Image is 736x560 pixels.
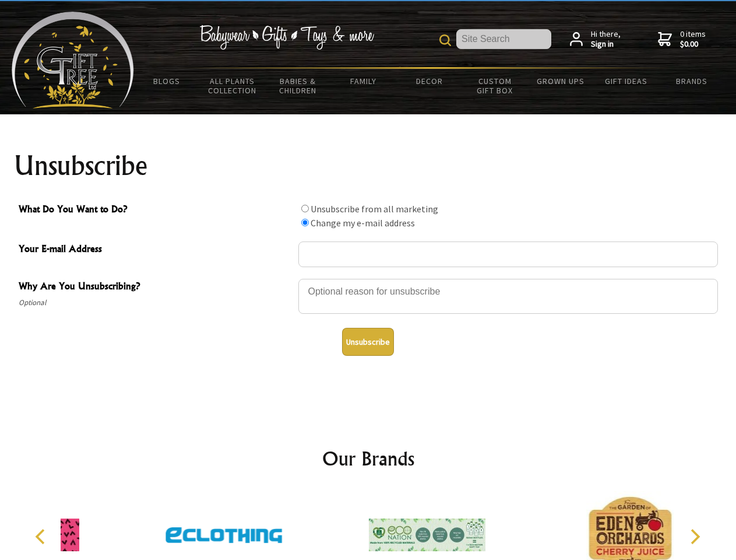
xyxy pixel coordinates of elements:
img: Babyware - Gifts - Toys and more... [12,12,134,108]
a: Family [331,69,397,93]
input: Site Search [456,29,551,49]
textarea: Why Are You Unsubscribing? [298,279,718,314]
label: Change my e-mail address [311,217,415,229]
a: 0 items$0.00 [658,29,706,50]
h1: Unsubscribe [14,152,723,180]
a: Decor [396,69,462,93]
span: What Do You Want to Do? [19,202,293,219]
input: What Do You Want to Do? [301,205,309,212]
strong: $0.00 [680,39,706,50]
input: Your E-mail Address [298,242,718,267]
button: Next [682,524,707,549]
input: What Do You Want to Do? [301,219,309,226]
a: Grown Ups [527,69,593,93]
a: BLOGS [134,69,200,93]
span: 0 items [680,29,706,50]
a: All Plants Collection [200,69,266,103]
button: Previous [29,524,55,549]
label: Unsubscribe from all marketing [311,203,438,215]
span: Your E-mail Address [19,242,293,258]
h2: Our Brands [23,444,713,473]
a: Brands [659,69,725,93]
img: product search [439,34,451,46]
img: Babywear - Gifts - Toys & more [199,25,374,50]
strong: Sign in [591,39,621,50]
a: Gift Ideas [593,69,659,93]
button: Unsubscribe [342,328,394,356]
span: Optional [19,296,293,310]
a: Babies & Children [265,69,331,103]
a: Hi there,Sign in [570,29,621,50]
span: Hi there, [591,29,621,50]
span: Why Are You Unsubscribing? [19,279,293,296]
a: Custom Gift Box [462,69,528,103]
